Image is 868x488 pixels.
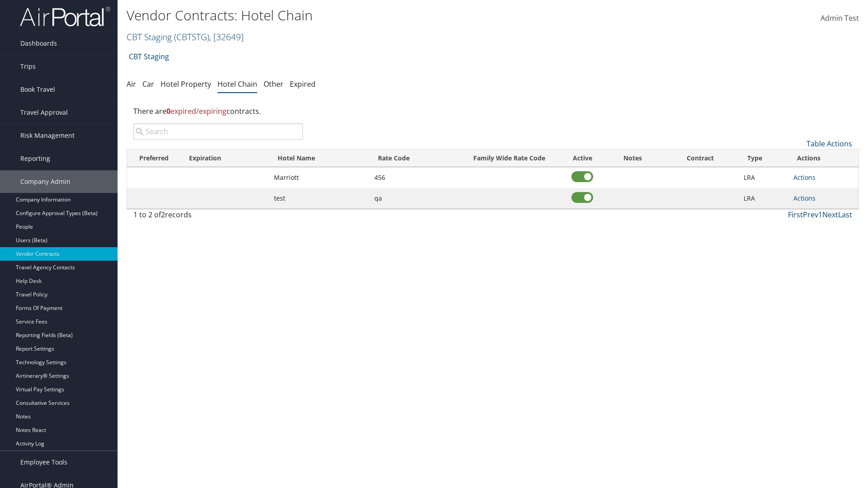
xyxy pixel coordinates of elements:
div: There are contracts. [127,99,859,123]
th: Type: activate to sort column ascending [739,150,789,167]
a: Admin Test [821,5,859,33]
input: Search [133,123,303,140]
span: Travel Approval [20,101,68,124]
a: Prev [803,210,818,220]
span: Trips [20,55,36,78]
div: 1 to 2 of records [133,209,303,225]
span: Book Travel [20,78,55,101]
td: 456 [370,167,458,188]
a: Hotel Chain [217,79,257,89]
a: Expired [290,79,316,89]
img: airportal-logo.png [20,6,110,27]
td: LRA [739,188,789,209]
h1: Vendor Contracts: Hotel Chain [127,6,615,25]
th: Active: activate to sort column ascending [561,150,604,167]
span: ( CBTSTG ) [174,31,209,43]
td: qa [370,188,458,209]
th: Rate Code: activate to sort column ascending [370,150,458,167]
td: LRA [739,167,789,188]
td: test [269,188,370,209]
td: Marriott [269,167,370,188]
span: Dashboards [20,32,57,55]
span: expired/expiring [166,106,226,116]
span: , [ 32649 ] [209,31,244,43]
a: Car [142,79,154,89]
span: 2 [161,210,165,220]
th: Actions [789,150,859,167]
th: Preferred: activate to sort column ascending [127,150,181,167]
th: Expiration: activate to sort column ascending [181,150,269,167]
a: 1 [818,210,822,220]
a: CBT Staging [129,47,169,66]
a: Hotel Property [160,79,211,89]
a: Table Actions [807,139,852,149]
strong: 0 [166,106,170,116]
a: First [788,210,803,220]
a: Last [838,210,852,220]
span: Admin Test [821,13,859,23]
a: Other [264,79,283,89]
span: Employee Tools [20,451,67,474]
span: Company Admin [20,170,71,193]
a: Actions [793,194,816,202]
th: Hotel Name: activate to sort column ascending [269,150,370,167]
a: Actions [793,173,816,182]
a: Air [127,79,136,89]
span: Reporting [20,147,50,170]
th: Contract: activate to sort column ascending [661,150,739,167]
span: Risk Management [20,124,75,147]
th: Notes: activate to sort column ascending [604,150,662,167]
a: CBT Staging [127,31,244,43]
a: Next [822,210,838,220]
th: Family Wide Rate Code: activate to sort column ascending [457,150,561,167]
